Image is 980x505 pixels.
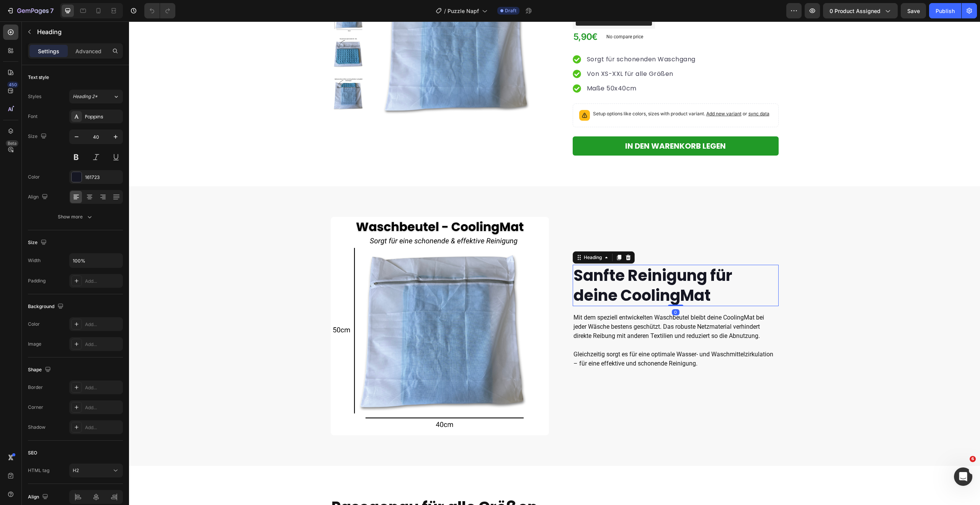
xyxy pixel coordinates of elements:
[202,195,420,414] img: gempages_458127380590887873-9bc6a165-c19e-48ad-b7ff-c1bbc0b722ea.png
[28,467,49,474] div: HTML tag
[85,321,121,328] div: Add...
[85,404,121,411] div: Add...
[619,89,640,95] span: sync data
[444,329,644,346] span: Gleichzeitig sorgt es für eine optimale Wasser- und Waschmittelzirkulation – für eine effektive u...
[85,113,121,120] div: Poppins
[73,467,79,473] span: H2
[28,424,46,431] div: Shadow
[75,47,101,55] p: Advanced
[901,3,926,18] button: Save
[28,192,49,202] div: Align
[453,233,474,239] div: Heading
[37,27,120,36] p: Heading
[69,464,123,477] button: H2
[464,89,640,96] p: Setup options like colors, sizes with product variant.
[85,278,121,285] div: Add...
[85,384,121,391] div: Add...
[444,292,635,318] span: Mit dem speziell entwickelten Waschbeutel bleibt deine CoolingMat bei jeder Wäsche bestens geschü...
[28,93,41,100] div: Styles
[28,131,48,142] div: Size
[38,47,59,55] p: Settings
[73,93,98,100] span: Heading 2*
[129,21,980,505] iframe: Design area
[6,140,18,146] div: Beta
[444,7,446,15] span: /
[28,257,41,264] div: Width
[69,90,123,103] button: Heading 2*
[936,7,955,15] div: Publish
[458,62,567,72] p: Maße 50x40cm
[28,210,123,224] button: Show more
[444,115,650,134] button: IN DEN WARENKORB LEGEN
[458,33,567,43] p: Sorgt für schonenden Waschgang
[28,302,65,312] div: Background
[50,6,54,15] p: 7
[28,492,50,502] div: Align
[929,3,961,18] button: Publish
[505,7,516,14] span: Draft
[954,467,972,486] iframe: Intercom live chat
[970,456,976,462] span: 6
[830,7,880,15] span: 0 product assigned
[612,89,640,95] span: or
[28,238,48,248] div: Size
[448,7,479,15] span: Puzzle Napf
[28,449,37,456] div: SEO
[823,3,898,18] button: 0 product assigned
[444,243,603,285] strong: Sanfte Reinigung für deine CoolingMat
[496,120,597,130] div: IN DEN WARENKORB LEGEN
[28,74,49,81] div: Text style
[58,213,93,221] div: Show more
[85,174,121,181] div: 161723
[577,89,612,95] span: Add new variant
[28,113,38,120] div: Font
[28,384,43,391] div: Border
[7,82,18,88] div: 450
[458,48,567,57] p: Von XS-XXL für alle Größen
[28,174,40,180] div: Color
[85,341,121,348] div: Add...
[28,404,43,411] div: Corner
[28,365,52,375] div: Shape
[144,3,175,18] div: Undo/Redo
[70,254,122,267] input: Auto
[85,424,121,431] div: Add...
[28,321,40,328] div: Color
[543,288,550,294] div: 0
[28,341,41,348] div: Image
[907,8,920,14] span: Save
[28,277,46,284] div: Padding
[3,3,57,18] button: 7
